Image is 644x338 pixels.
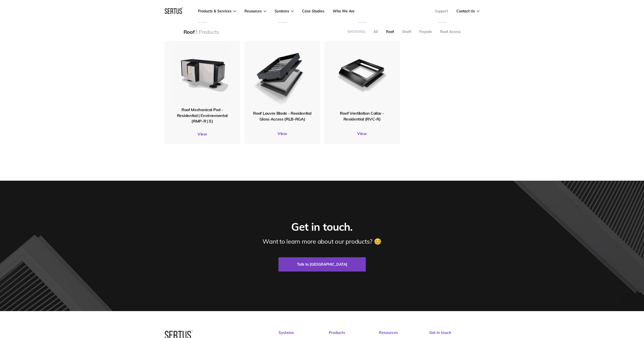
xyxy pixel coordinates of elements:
span: Roof Mechanical Pod - Residential | Environmental (RMP-R | E) [177,107,228,124]
a: View [324,131,400,136]
span: Roof Louvre Blade - Residential Glass Access (RLB-RGA) [253,111,311,121]
div: Roof [386,29,394,34]
a: Case Studies [302,9,324,13]
div: All [373,29,378,34]
a: Who We Are [333,9,355,13]
div: Showing: [347,29,366,34]
div: Façade [419,29,432,34]
a: Contact Us [456,9,480,13]
div: Get in touch. [291,220,353,234]
div: Shaft [402,29,411,34]
a: Resources [244,9,266,13]
span: Roof Ventilation Collar - Residential (RVC-R) [340,111,384,121]
div: Products [199,29,219,35]
div: Want to learn more about our products? 😊 [262,238,381,245]
div: Roof Access [440,29,461,34]
a: Products & Services [198,9,236,13]
a: Talk to [GEOGRAPHIC_DATA] [278,257,366,272]
a: Support [435,9,448,13]
a: View [165,131,240,137]
a: Systems [275,9,294,13]
div: Roof [184,29,195,35]
a: View [245,131,320,136]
